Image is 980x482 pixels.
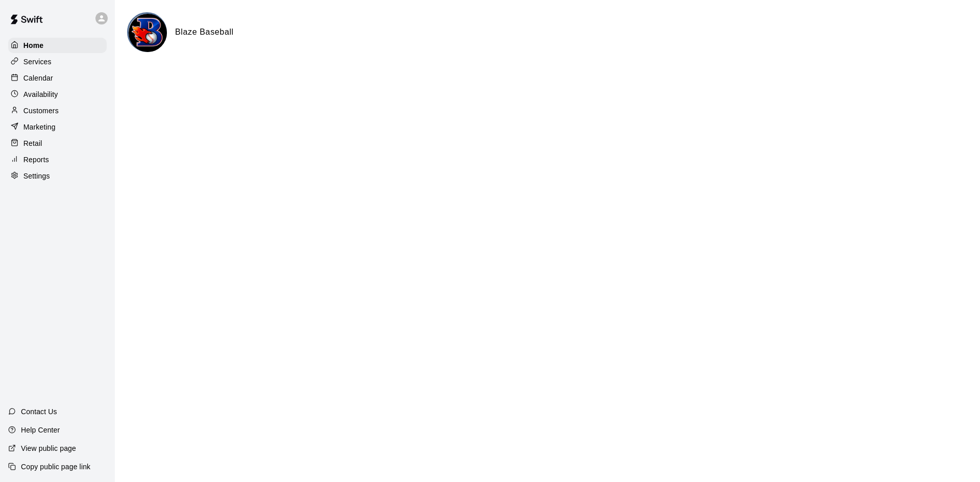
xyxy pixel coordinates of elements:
p: Settings [23,171,50,181]
a: Availability [8,87,107,102]
p: Marketing [23,122,56,132]
a: Calendar [8,70,107,86]
p: Retail [23,138,42,148]
p: Services [23,57,52,67]
a: Customers [8,103,107,118]
p: Reports [23,155,49,165]
p: Home [23,40,44,50]
img: Blaze Baseball logo [129,14,167,52]
a: Retail [8,136,107,151]
h6: Blaze Baseball [175,26,234,39]
p: Contact Us [21,407,57,417]
p: Copy public page link [21,462,90,472]
a: Home [8,38,107,53]
a: Settings [8,168,107,184]
p: View public page [21,443,76,453]
a: Reports [8,152,107,167]
p: Help Center [21,425,60,435]
a: Services [8,54,107,69]
p: Customers [23,106,59,116]
p: Calendar [23,73,53,83]
p: Availability [23,89,58,99]
a: Marketing [8,119,107,135]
